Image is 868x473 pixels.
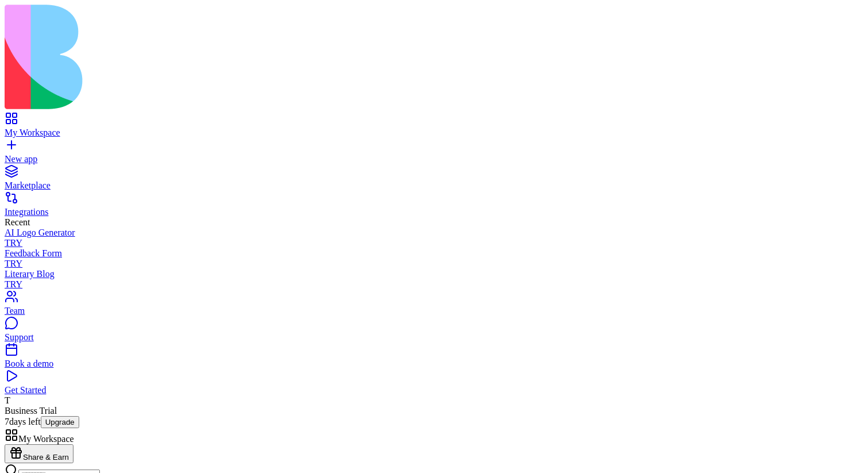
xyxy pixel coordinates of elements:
div: My Workspace [5,128,863,138]
a: Get Started [5,375,863,395]
div: TRY [5,279,863,290]
div: Integrations [5,207,863,217]
a: My Workspace [5,117,863,138]
a: Upgrade [41,417,79,426]
div: New app [5,154,863,164]
a: Integrations [5,197,863,217]
div: TRY [5,259,863,269]
a: Literary BlogTRY [5,269,863,290]
span: Share & Earn [23,453,69,462]
div: AI Logo Generator [5,228,863,238]
a: Book a demo [5,348,863,369]
img: logo [5,5,466,109]
span: Business Trial [5,406,57,426]
div: Get Started [5,385,863,395]
div: Marketplace [5,180,863,191]
span: My Workspace [18,434,74,444]
div: Team [5,306,863,316]
div: Feedback Form [5,248,863,259]
div: Literary Blog [5,269,863,279]
div: TRY [5,238,863,248]
a: New app [5,144,863,164]
span: T [5,395,10,405]
button: Upgrade [41,416,79,428]
a: AI Logo GeneratorTRY [5,228,863,248]
a: Feedback FormTRY [5,248,863,269]
span: Recent [5,217,30,227]
span: 7 days left [5,417,41,426]
button: Share & Earn [5,444,73,463]
a: Team [5,295,863,316]
a: Marketplace [5,170,863,191]
div: Book a demo [5,359,863,369]
a: Support [5,322,863,343]
div: Support [5,332,863,343]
